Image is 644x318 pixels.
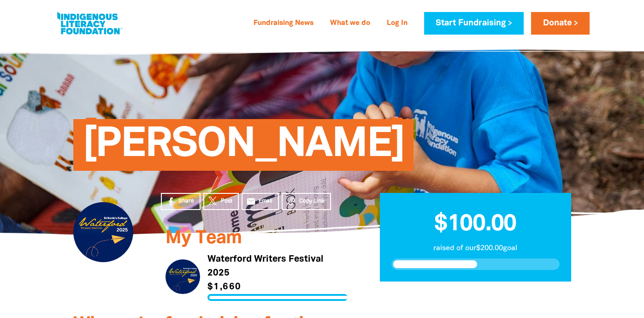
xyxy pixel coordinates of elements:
[178,197,194,205] span: Share
[248,16,319,31] a: Fundraising News
[259,197,272,205] span: Email
[325,16,376,31] a: What we do
[391,243,560,254] p: raised of our $200.00 goal
[531,12,589,35] a: Donate
[381,16,413,31] a: Log In
[161,193,201,210] a: Share
[299,197,325,205] span: Copy Link
[242,193,279,210] a: emailEmail
[434,214,516,235] span: $100.00
[83,126,405,171] span: [PERSON_NAME]
[221,197,232,205] span: Post
[282,193,331,210] button: Copy Link
[424,12,524,35] a: Start Fundraising
[165,228,348,249] h3: My Team
[246,197,256,206] i: email
[203,193,239,210] a: Post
